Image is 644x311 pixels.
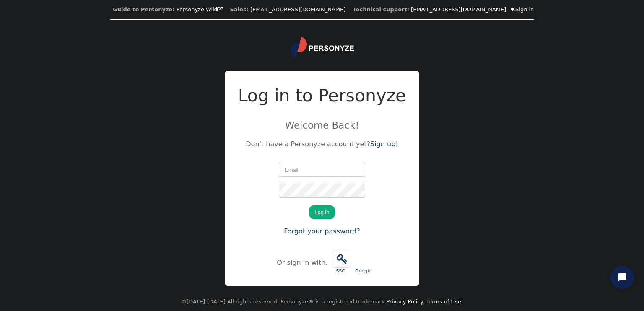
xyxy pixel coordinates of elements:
a: Forgot your password? [284,227,360,235]
a: [EMAIL_ADDRESS][DOMAIN_NAME] [411,6,506,13]
img: logo.svg [290,37,354,58]
a: [EMAIL_ADDRESS][DOMAIN_NAME] [250,6,345,13]
a: Personyze Wiki [177,6,223,13]
p: Welcome Back! [238,118,406,132]
a: Sign in [511,6,534,13]
b: Sales: [230,6,249,13]
a: Google [353,247,374,279]
a: Privacy Policy. [386,298,424,305]
span:  [217,7,223,12]
h2: Log in to Personyze [238,83,406,109]
span:  [332,251,351,267]
a: Sign up! [370,140,398,148]
input: Email [279,163,365,177]
span:  [511,7,515,12]
a:  SSO [330,246,353,279]
iframe: Sign in with Google Button [350,250,377,269]
p: Don't have a Personyze account yet? [238,139,406,149]
b: Guide to Personyze: [113,6,174,13]
button: Log in [309,205,335,219]
div: SSO [332,268,350,275]
div: Google [355,268,372,275]
b: Technical support: [353,6,409,13]
div: Or sign in with: [277,258,330,268]
a: Terms of Use. [426,298,463,305]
